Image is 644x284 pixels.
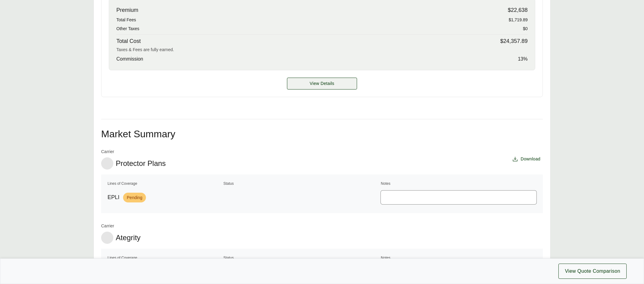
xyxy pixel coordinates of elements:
h2: Market Summary [101,129,543,139]
span: Carrier [101,223,140,229]
span: Other Taxes [116,26,139,32]
span: Total Cost [116,37,141,45]
span: Total Fees [116,17,136,23]
button: Download [510,153,543,165]
span: 13 % [518,55,528,63]
span: $1,719.89 [509,17,528,23]
th: Lines of Coverage [107,181,222,187]
th: Lines of Coverage [107,255,222,261]
span: View Quote Comparison [565,268,620,275]
div: Taxes & Fees are fully earned. [116,47,528,53]
th: Notes [380,181,537,187]
span: Premium [116,6,138,14]
span: EPLI [108,193,119,202]
span: Pending [123,193,146,202]
span: Carrier [101,149,166,155]
span: $22,638 [508,6,528,14]
th: Status [223,181,379,187]
a: Incumbent - Falcon details [287,78,357,89]
th: Notes [380,255,537,261]
span: Protector Plans [116,159,166,168]
span: View Details [310,80,334,87]
span: Download [521,156,540,162]
span: $0 [523,26,528,32]
button: View Details [287,78,357,89]
span: Ategrity [116,233,140,242]
span: Commission [116,55,143,63]
span: $24,357.89 [500,37,528,45]
button: View Quote Comparison [558,264,627,279]
th: Status [223,255,379,261]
